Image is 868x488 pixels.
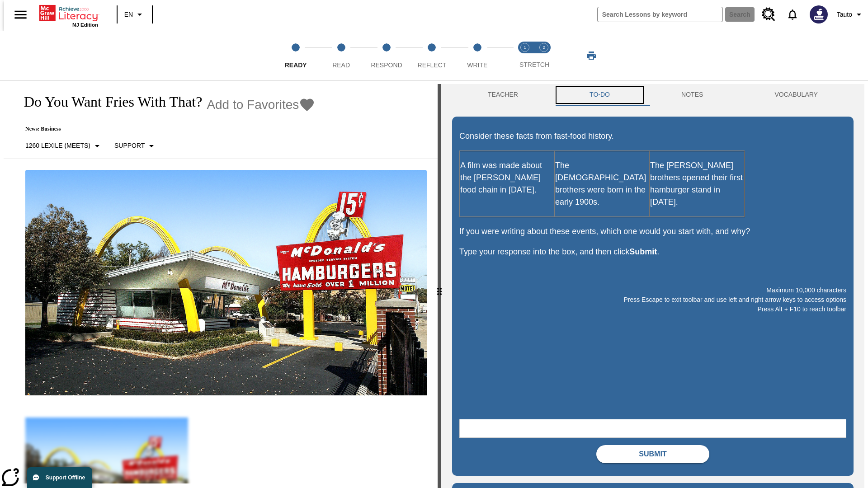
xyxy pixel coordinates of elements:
[596,445,709,463] button: Submit
[14,126,315,132] p: News: Business
[360,31,413,80] button: Respond step 3 of 5
[371,61,402,69] span: Respond
[111,138,160,154] button: Scaffolds, Support
[459,130,846,142] p: Consider these facts from fast-food history.
[460,160,554,196] p: A film was made about the [PERSON_NAME] food chain in [DATE].
[27,467,92,488] button: Support Offline
[418,61,447,69] span: Reflect
[459,246,846,258] p: Type your response into the box, and then click .
[7,1,34,28] button: Open side menu
[650,160,744,208] p: The [PERSON_NAME] brothers opened their first hamburger stand in [DATE].
[459,225,846,238] p: If you were writing about these events, which one would you start with, and why?
[438,84,441,488] div: Press Enter or Spacebar and then press right and left arrow keys to move the slider
[269,31,322,80] button: Ready step 1 of 5
[459,305,846,314] p: Press Alt + F10 to reach toolbar
[25,141,90,150] p: 1260 Lexile (Meets)
[555,160,649,208] p: The [DEMOGRAPHIC_DATA] brothers were born in the early 1900s.
[524,45,526,50] text: 1
[285,61,307,69] span: Ready
[406,31,458,80] button: Reflect step 4 of 5
[4,7,132,15] body: Maximum 10,000 characters Press Escape to exit toolbar and use left and right arrow keys to acces...
[542,45,545,50] text: 2
[72,22,98,28] span: NJ Edition
[781,3,804,26] a: Notifications
[114,141,145,150] p: Support
[837,10,852,19] span: Tauto
[39,3,98,28] div: Home
[577,47,606,64] button: Print
[452,84,854,106] div: Instructional Panel Tabs
[4,84,438,483] div: reading
[46,474,85,481] span: Support Offline
[459,295,846,305] p: Press Escape to exit toolbar and use left and right arrow keys to access options
[629,247,657,256] strong: Submit
[810,5,828,23] img: Avatar
[441,84,864,488] div: activity
[756,2,781,27] a: Resource Center, Will open in new tab
[739,84,854,106] button: VOCABULARY
[25,170,427,396] img: One of the first McDonald's stores, with the iconic red sign and golden arches.
[531,31,557,80] button: Stretch Respond step 2 of 2
[804,3,833,26] button: Select a new avatar
[459,286,846,295] p: Maximum 10,000 characters
[120,6,149,23] button: Language: EN, Select a language
[554,84,646,106] button: TO-DO
[14,94,202,110] h1: Do You Want Fries With That?
[598,7,722,22] input: search field
[512,31,538,80] button: Stretch Read step 1 of 2
[452,84,554,106] button: Teacher
[207,98,299,112] span: Add to Favorites
[315,31,367,80] button: Read step 2 of 5
[332,61,350,69] span: Read
[451,31,504,80] button: Write step 5 of 5
[467,61,487,69] span: Write
[833,6,868,23] button: Profile/Settings
[22,138,106,154] button: Select Lexile, 1260 Lexile (Meets)
[207,97,315,113] button: Add to Favorites - Do You Want Fries With That?
[519,61,549,68] span: STRETCH
[646,84,739,106] button: NOTES
[124,10,133,19] span: EN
